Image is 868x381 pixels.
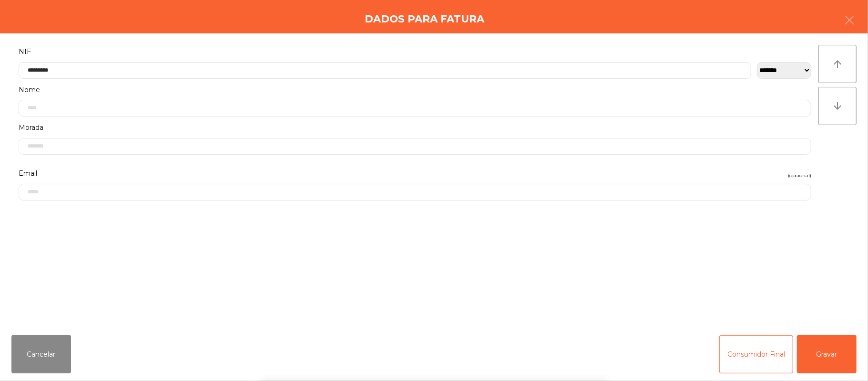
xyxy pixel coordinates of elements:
[832,58,843,70] i: arrow_upward
[19,167,37,180] span: Email
[19,84,40,96] span: Nome
[832,100,843,112] i: arrow_downward
[818,87,857,125] button: arrow_downward
[788,171,811,180] span: (opcional)
[19,121,43,134] span: Morada
[19,45,31,58] span: NIF
[818,45,857,83] button: arrow_upward
[365,12,484,26] h4: Dados para Fatura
